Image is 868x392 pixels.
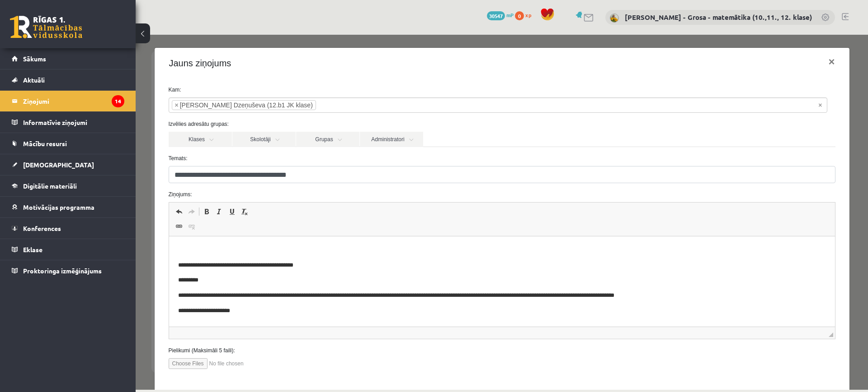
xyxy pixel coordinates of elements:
a: Skolotāji [97,97,160,112]
span: Aktuāli [23,76,45,84]
i: 14 [112,95,124,107]
span: Motivācijas programma [23,203,94,211]
a: Treknraksts (vadīšanas taustiņš+B) [65,171,77,183]
img: Laima Tukāne - Grosa - matemātika (10.,11., 12. klase) [610,14,619,23]
a: [PERSON_NAME] - Grosa - matemātika (10.,11., 12. klase) [625,13,812,22]
span: [DEMOGRAPHIC_DATA] [23,161,94,169]
a: Mācību resursi [12,133,124,154]
a: Atsaistīt [50,186,62,198]
a: Eklase [12,239,124,260]
span: Digitālie materiāli [23,182,77,190]
a: Informatīvie ziņojumi [12,112,124,133]
label: Izvēlies adresātu grupas: [26,85,707,93]
span: Sākums [23,55,46,63]
span: Noņemt visus vienumus [683,66,686,75]
span: Mācību resursi [23,139,67,148]
span: Konferences [23,224,61,232]
span: 30547 [487,11,505,20]
a: Sākums [12,48,124,69]
a: 0 xp [515,11,536,18]
a: Aktuāli [12,69,124,90]
a: [DEMOGRAPHIC_DATA] [12,154,124,175]
h4: Jauns ziņojums [33,22,96,35]
label: Pielikumi (Maksimāli 5 faili): [26,312,707,320]
span: xp [525,11,531,18]
a: Digitālie materiāli [12,175,124,196]
a: Proktoringa izmēģinājums [12,260,124,281]
span: Proktoringa izmēģinājums [23,267,102,275]
a: Klases [33,97,96,112]
a: Grupas [160,97,224,112]
label: Kam: [26,51,707,59]
a: Noņemt stilus [103,171,115,183]
a: Ziņojumi14 [12,91,124,111]
legend: Informatīvie ziņojumi [23,112,124,133]
a: Administratori [224,97,288,112]
a: 30547 mP [487,11,514,18]
span: Mērogot [693,298,698,302]
a: Slīpraksts (vadīšanas taustiņš+I) [77,171,90,183]
li: Sintija Dzeņuševa (12.b1 JK klase) [36,65,180,75]
span: × [39,66,43,75]
span: mP [506,11,514,18]
button: × [685,14,706,40]
span: 0 [515,11,524,20]
a: Atcelt (vadīšanas taustiņš+Z) [37,171,50,183]
label: Ziņojums: [26,156,707,164]
label: Temats: [26,120,707,128]
a: Motivācijas programma [12,197,124,217]
span: Eklase [23,245,42,254]
a: Pasvītrojums (vadīšanas taustiņš+U) [90,171,103,183]
a: Rīgas 1. Tālmācības vidusskola [10,16,82,38]
iframe: Bagātinātā teksta redaktors, wiswyg-editor-47024971788800-1757913662-530 [33,202,699,292]
a: Konferences [12,218,124,239]
a: Saite (vadīšanas taustiņš+K) [37,186,50,198]
legend: Ziņojumi [23,91,124,111]
a: Atkārtot (vadīšanas taustiņš+Y) [50,171,62,183]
